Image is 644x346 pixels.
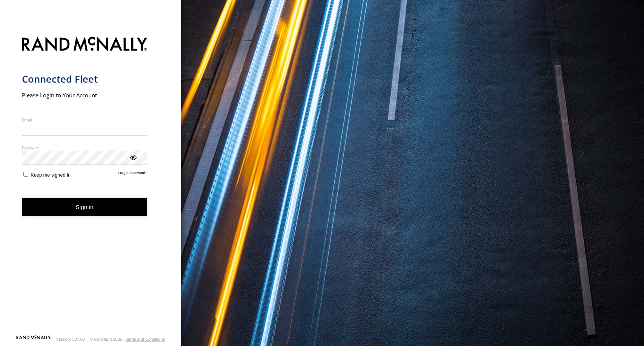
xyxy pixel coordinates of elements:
a: Forgot password? [118,171,148,178]
form: main [22,32,160,335]
span: Keep me signed in [31,172,71,178]
div: © Copyright 2025 - [90,337,165,341]
button: Sign in [22,198,148,216]
div: ViewPassword [129,153,137,161]
label: Password [22,145,148,151]
input: Keep me signed in [23,172,28,177]
img: Rand McNally [22,35,148,54]
a: Terms and Conditions [125,337,165,341]
label: Email [22,117,148,123]
h2: Please Login to Your Account [22,91,148,99]
a: Visit our Website [16,335,51,343]
div: Version: 307.00 [56,337,85,341]
h1: Connected Fleet [22,73,148,85]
